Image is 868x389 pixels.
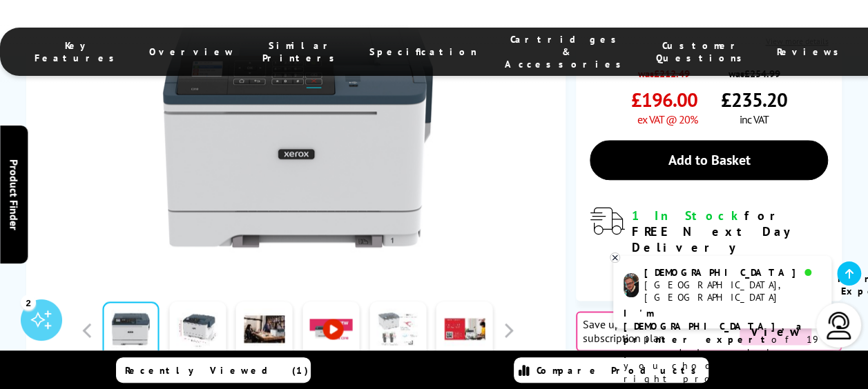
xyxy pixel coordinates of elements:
div: [DEMOGRAPHIC_DATA] [644,266,820,279]
div: 2 [21,295,36,310]
a: Recently Viewed (1) [116,357,311,383]
img: user-headset-light.svg [825,312,853,339]
a: Add to Basket [590,140,828,180]
span: 1 In Stock [631,208,744,223]
b: I'm [DEMOGRAPHIC_DATA], a printer expert [624,307,806,346]
div: [GEOGRAPHIC_DATA], [GEOGRAPHIC_DATA] [644,279,820,303]
span: inc VAT [740,112,769,126]
span: Specification [369,46,477,58]
span: Cartridges & Accessories [505,33,628,70]
span: Recently Viewed (1) [125,364,309,377]
img: chris-livechat.png [624,273,639,297]
span: Save up to 60% on a subscription plan [582,317,736,345]
div: modal_delivery [590,208,828,287]
span: Reviews [777,46,846,58]
div: for FREE Next Day Delivery [631,208,828,255]
p: of 19 years! I can help you choose the right product [624,307,821,386]
span: Similar Printers [262,39,342,64]
span: Compare Products [537,364,704,377]
span: Product Finder [7,159,21,230]
span: Customer Questions [656,39,749,64]
span: £235.20 [721,87,787,112]
span: Key Features [35,39,122,64]
span: ex VAT @ 20% [637,112,697,126]
a: Compare Products [514,357,708,383]
span: £196.00 [631,87,697,112]
span: Overview [149,46,235,58]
